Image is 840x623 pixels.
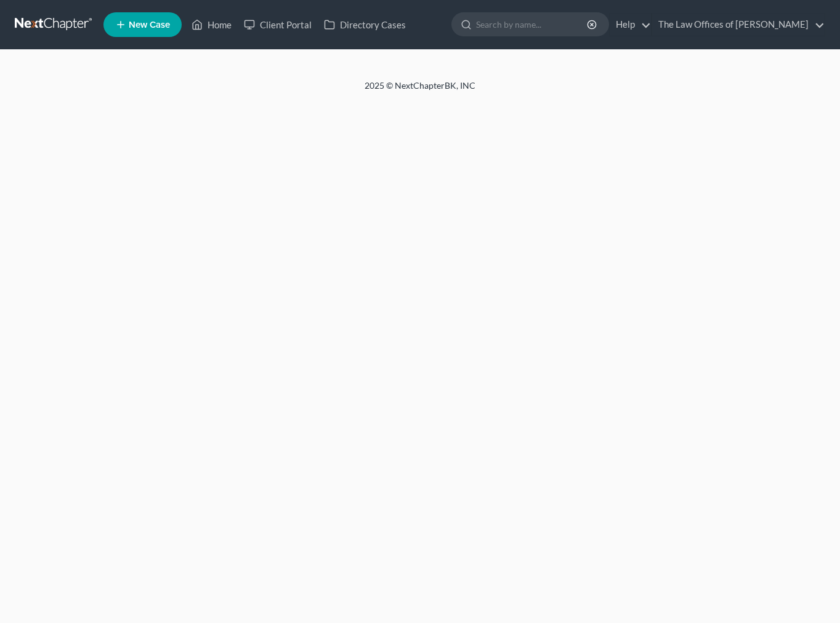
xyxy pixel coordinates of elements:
[318,14,412,36] a: Directory Cases
[476,13,589,36] input: Search by name...
[238,14,318,36] a: Client Portal
[652,14,825,36] a: The Law Offices of [PERSON_NAME]
[69,79,771,102] div: 2025 © NextChapterBK, INC
[129,20,170,30] span: New Case
[610,14,651,36] a: Help
[185,14,238,36] a: Home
